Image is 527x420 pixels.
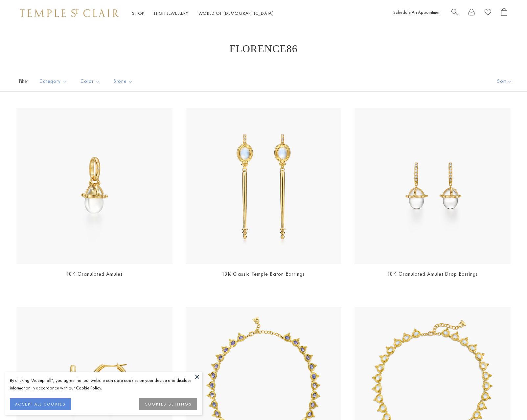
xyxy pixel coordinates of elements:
span: Stone [110,77,138,85]
span: Color [77,77,105,85]
iframe: Gorgias live chat messenger [494,389,520,413]
a: View Wishlist [485,8,491,18]
button: Category [34,74,72,89]
button: Color [76,74,105,89]
button: Stone [108,74,138,89]
img: 18K Classic Temple Baton Earrings [186,108,342,264]
nav: Main navigation [132,9,274,17]
a: 18K Granulated Amulet Drop Earrings18K Granulated Amulet Drop Earrings [355,108,511,264]
img: 18K Granulated Amulet Drop Earrings [355,108,511,264]
span: Category [36,77,72,85]
a: High JewelleryHigh Jewellery [154,10,189,16]
a: 18K Granulated Amulet [66,270,122,277]
a: Search [451,8,458,18]
a: Open Shopping Bag [501,8,507,18]
img: Temple St. Clair [20,9,119,17]
button: Show sort by [482,71,527,91]
a: ShopShop [132,10,144,16]
img: 18K Granulated Amulet [16,108,172,264]
a: 18K Granulated Amulet Drop Earrings [387,270,478,277]
button: COOKIES SETTINGS [139,398,197,410]
a: 18K Granulated Amulet18K Granulated Amulet [16,108,172,264]
a: 18K Classic Temple Baton Earrings [222,270,305,277]
button: ACCEPT ALL COOKIES [10,398,71,410]
div: By clicking “Accept all”, you agree that our website can store cookies on your device and disclos... [10,377,197,392]
a: World of [DEMOGRAPHIC_DATA]World of [DEMOGRAPHIC_DATA] [198,10,274,16]
h1: FLORENCE86 [26,43,501,55]
a: 18K Classic Temple Baton Earrings18K Classic Temple Baton Earrings [186,108,342,264]
a: Schedule An Appointment [393,9,442,15]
